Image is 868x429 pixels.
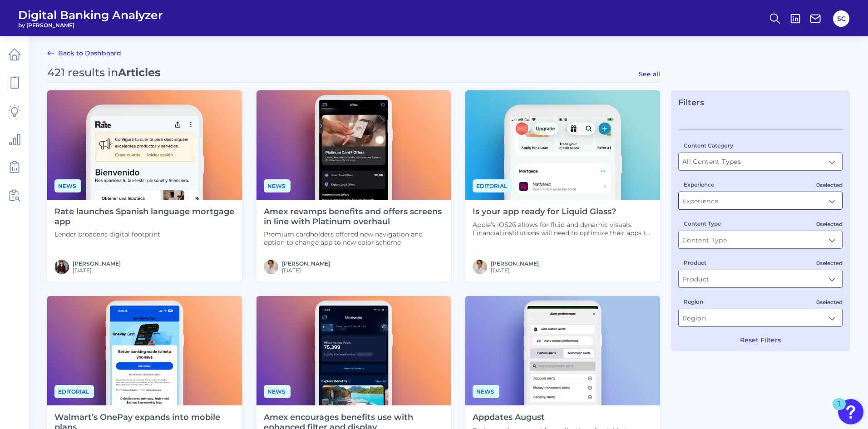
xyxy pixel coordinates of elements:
a: News [54,181,81,190]
a: [PERSON_NAME] [491,260,539,267]
a: [PERSON_NAME] [282,260,330,267]
a: News [473,387,499,395]
label: Region [684,298,703,305]
img: MIchael McCaw [473,260,487,274]
img: MIchael McCaw [264,260,278,274]
p: Lender broadens digital footprint [54,230,235,238]
span: [DATE] [73,267,121,274]
span: by [PERSON_NAME] [18,22,163,29]
a: [PERSON_NAME] [73,260,121,267]
img: News - Phone (3).png [47,296,242,405]
span: Editorial [473,179,512,192]
span: [DATE] [491,267,539,274]
div: 421 results in [47,66,161,79]
img: Editorial - Phone Zoom In.png [465,90,660,200]
input: Content Type [679,231,842,248]
span: Editorial [54,385,94,398]
span: News [264,179,291,192]
img: Appdates - Phone.png [465,296,660,405]
button: See all [639,70,660,78]
a: Editorial [473,181,512,190]
img: News - Phone (4).png [256,296,451,405]
input: Experience [679,192,842,209]
img: News - Phone.png [256,90,451,200]
button: SC [833,10,849,27]
div: 1 [837,404,841,416]
label: Content Category [684,142,733,149]
p: Premium cardholders offered new navigation and option to change app to new color scheme [264,230,444,247]
span: Articles [118,66,161,79]
a: News [264,387,291,395]
p: Apple’s iOS26 allows for fluid and dynamic visuals. Financial institutions will need to optimize ... [473,221,653,237]
button: Open Resource Center, 1 new notification [838,399,863,424]
input: Region [679,309,842,326]
h4: Appdates August [473,413,653,423]
label: Product [684,259,706,266]
span: News [473,385,499,398]
h4: Is your app ready for Liquid Glass? [473,207,653,217]
a: News [264,181,291,190]
label: Experience [684,181,714,188]
h4: Rate launches Spanish language mortgage app [54,207,235,227]
a: Editorial [54,387,94,395]
button: Reset Filters [740,336,781,344]
img: News - Phone Zoom In.png [47,90,242,200]
span: News [264,385,291,398]
a: Back to Dashboard [47,48,121,59]
label: Content Type [684,220,721,227]
span: Digital Banking Analyzer [18,8,163,22]
h4: Amex revamps benefits and offers screens in line with Platinum overhaul [264,207,444,227]
img: RNFetchBlobTmp_0b8yx2vy2p867rz195sbp4h.png [54,260,69,274]
span: [DATE] [282,267,330,274]
input: Product [679,270,842,287]
span: News [54,179,81,192]
span: Filters [678,98,704,108]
